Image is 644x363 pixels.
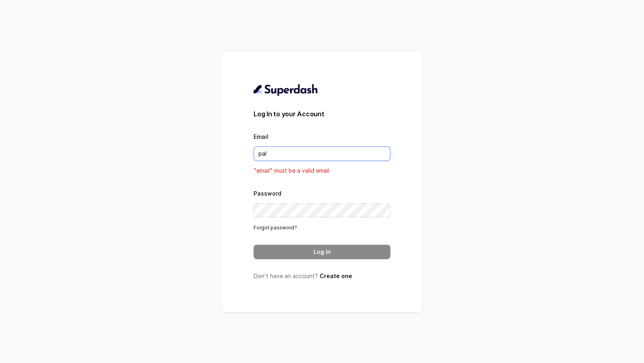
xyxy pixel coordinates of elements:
label: Email [254,133,268,140]
input: youremail@example.com [254,146,390,161]
img: light.svg [254,83,318,96]
h3: Log In to your Account [254,109,390,119]
button: Log In [254,245,390,259]
a: Forgot password? [254,225,297,231]
p: "email" must be a valid email [254,166,390,175]
label: Password [254,190,281,197]
a: Create one [320,272,352,279]
p: Don’t have an account? [254,272,390,280]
